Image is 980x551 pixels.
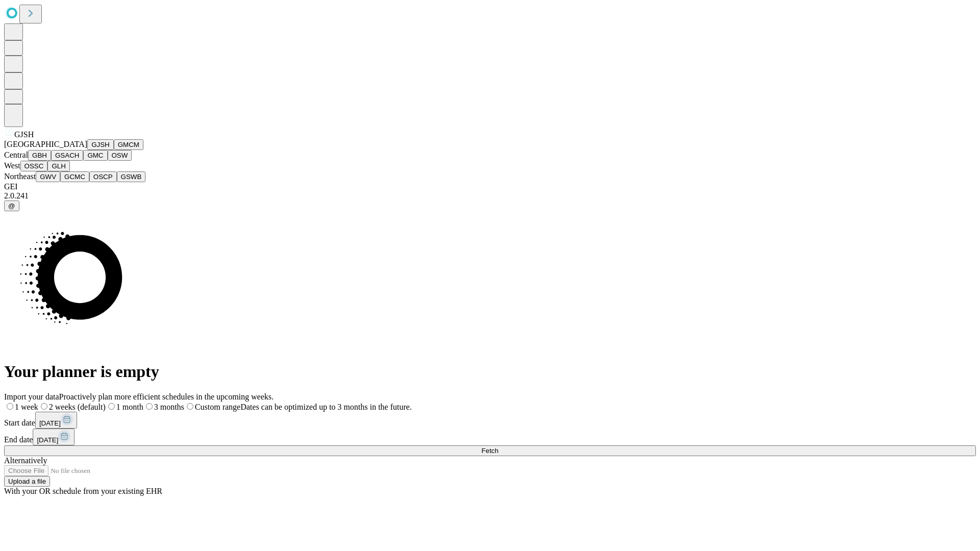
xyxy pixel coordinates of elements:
button: GWV [36,171,60,182]
button: GLH [47,161,69,171]
h1: Your planner is empty [4,362,976,381]
span: Alternatively [4,456,47,465]
button: GBH [28,150,51,161]
button: GJSH [87,139,114,150]
button: GSACH [51,150,83,161]
button: GMCM [114,139,143,150]
button: OSW [108,150,132,161]
span: [DATE] [39,419,61,427]
span: 1 month [116,403,143,411]
button: GSWB [117,171,146,182]
input: Custom rangeDates can be optimized up to 3 months in the future. [187,403,193,410]
button: OSSC [20,161,48,171]
input: 3 months [146,403,153,410]
button: [DATE] [35,412,77,429]
div: 2.0.241 [4,191,976,201]
button: @ [4,201,19,211]
input: 2 weeks (default) [41,403,47,410]
div: GEI [4,182,976,191]
span: 2 weeks (default) [49,403,106,411]
span: Central [4,151,28,159]
span: Custom range [195,403,240,411]
span: 1 week [15,403,38,411]
span: [GEOGRAPHIC_DATA] [4,140,87,148]
button: Upload a file [4,476,50,487]
span: Northeast [4,172,36,181]
span: Proactively plan more efficient schedules in the upcoming weeks. [59,392,274,401]
button: GMC [83,150,107,161]
span: Import your data [4,392,59,401]
span: With your OR schedule from your existing EHR [4,487,162,495]
span: GJSH [14,130,34,139]
button: Fetch [4,445,976,456]
input: 1 month [108,403,115,410]
span: [DATE] [37,436,58,444]
button: OSCP [89,171,117,182]
span: @ [8,202,15,210]
span: Fetch [481,447,498,455]
input: 1 week [7,403,13,410]
span: West [4,161,20,170]
button: [DATE] [33,429,75,445]
div: Start date [4,412,976,429]
span: Dates can be optimized up to 3 months in the future. [240,403,411,411]
div: End date [4,429,976,445]
button: GCMC [60,171,89,182]
span: 3 months [154,403,184,411]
